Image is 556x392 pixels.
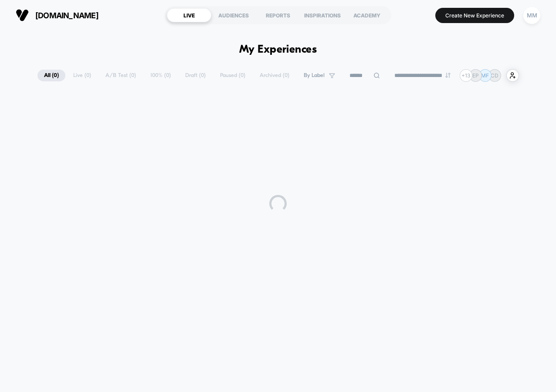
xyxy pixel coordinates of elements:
[256,8,300,22] div: REPORTS
[345,8,389,22] div: ACADEMY
[472,72,479,79] p: EP
[435,8,514,23] button: Create New Experience
[35,11,98,20] span: [DOMAIN_NAME]
[239,44,317,56] h1: My Experiences
[521,7,543,24] button: MM
[37,70,65,81] span: All ( 0 )
[13,8,101,22] button: [DOMAIN_NAME]
[523,7,540,24] div: MM
[304,72,325,79] span: By Label
[491,72,498,79] p: CD
[300,8,345,22] div: INSPIRATIONS
[167,8,211,22] div: LIVE
[445,73,451,78] img: end
[16,9,29,22] img: Visually logo
[460,69,472,82] div: + 13
[481,72,489,79] p: MF
[211,8,256,22] div: AUDIENCES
